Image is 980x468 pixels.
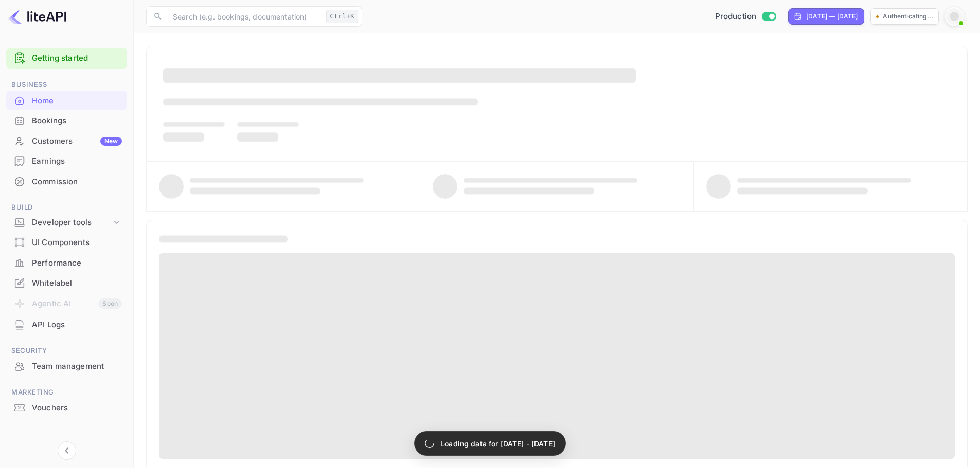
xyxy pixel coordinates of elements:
[6,172,127,192] div: Commission
[32,176,122,188] div: Commission
[32,156,122,167] div: Earnings
[6,315,127,335] div: API Logs
[6,48,127,69] div: Getting started
[6,152,127,171] a: Earnings
[6,398,127,418] div: Vouchers
[6,91,127,111] div: Home
[806,12,858,21] div: [DATE] — [DATE]
[6,357,127,376] a: Team management
[6,91,127,110] a: Home
[6,273,127,293] div: Whitelabel
[6,152,127,172] div: Earnings
[100,137,122,146] div: New
[6,315,127,334] a: API Logs
[58,441,76,460] button: Collapse navigation
[715,11,757,23] span: Production
[32,217,112,229] div: Developer tools
[32,95,122,107] div: Home
[8,8,66,25] img: LiteAPI logo
[6,357,127,377] div: Team management
[6,253,127,273] div: Performance
[32,257,122,269] div: Performance
[6,79,127,90] span: Business
[6,273,127,292] a: Whitelabel
[6,345,127,357] span: Security
[788,8,864,25] div: Click to change the date range period
[6,214,127,232] div: Developer tools
[6,233,127,253] div: UI Components
[711,11,780,23] div: Switch to Sandbox mode
[32,52,122,64] a: Getting started
[6,233,127,252] a: UI Components
[32,277,122,289] div: Whitelabel
[32,136,122,147] div: Customers
[6,253,127,272] a: Performance
[6,202,127,213] span: Build
[6,111,127,130] a: Bookings
[32,237,122,249] div: UI Components
[167,6,322,27] input: Search (e.g. bookings, documentation)
[32,115,122,127] div: Bookings
[440,438,555,449] p: Loading data for [DATE] - [DATE]
[6,387,127,398] span: Marketing
[6,172,127,191] a: Commission
[6,398,127,417] a: Vouchers
[6,132,127,152] div: CustomersNew
[883,12,933,21] p: Authenticating...
[6,132,127,151] a: CustomersNew
[326,10,358,23] div: Ctrl+K
[32,402,122,414] div: Vouchers
[32,319,122,331] div: API Logs
[6,111,127,131] div: Bookings
[32,361,122,372] div: Team management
